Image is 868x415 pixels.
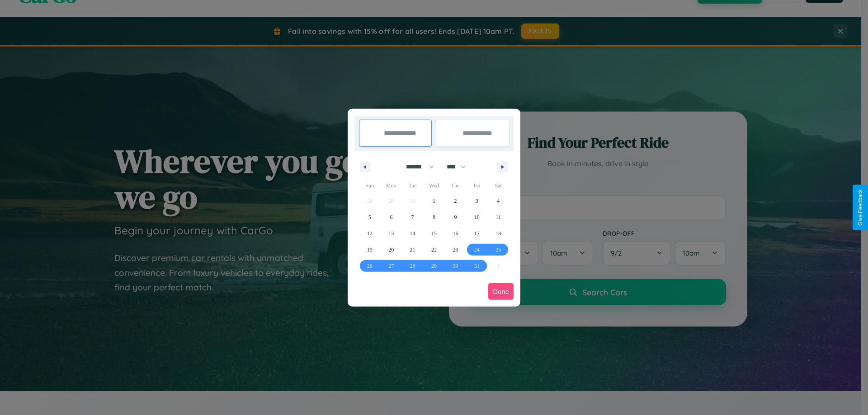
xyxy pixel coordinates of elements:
[410,258,415,274] span: 28
[380,209,401,225] button: 6
[488,225,509,242] button: 18
[495,209,501,225] span: 11
[423,178,444,193] span: Wed
[488,242,509,258] button: 25
[431,242,437,258] span: 22
[388,258,394,274] span: 27
[488,209,509,225] button: 11
[497,193,500,209] span: 4
[488,178,509,193] span: Sat
[423,242,444,258] button: 22
[466,178,487,193] span: Fri
[367,225,373,242] span: 12
[433,209,435,225] span: 8
[445,258,466,274] button: 30
[466,258,487,274] button: 31
[454,209,457,225] span: 9
[453,258,458,274] span: 30
[380,258,401,274] button: 27
[857,189,863,226] div: Give Feedback
[359,225,380,242] button: 12
[433,193,435,209] span: 1
[388,225,394,242] span: 13
[495,225,501,242] span: 18
[476,193,478,209] span: 3
[359,242,380,258] button: 19
[466,242,487,258] button: 24
[474,242,480,258] span: 24
[431,225,437,242] span: 15
[495,242,501,258] span: 25
[466,225,487,242] button: 17
[474,258,480,274] span: 31
[367,242,373,258] span: 19
[423,209,444,225] button: 8
[431,258,437,274] span: 29
[454,193,457,209] span: 2
[402,178,423,193] span: Tue
[466,209,487,225] button: 10
[411,209,414,225] span: 7
[453,242,458,258] span: 23
[380,242,401,258] button: 20
[380,178,401,193] span: Mon
[445,242,466,258] button: 23
[367,258,373,274] span: 26
[359,209,380,225] button: 5
[488,193,509,209] button: 4
[380,225,401,242] button: 13
[453,225,458,242] span: 16
[445,178,466,193] span: Thu
[402,225,423,242] button: 14
[390,209,392,225] span: 6
[445,209,466,225] button: 9
[423,193,444,209] button: 1
[359,258,380,274] button: 26
[410,242,415,258] span: 21
[402,242,423,258] button: 21
[359,178,380,193] span: Sun
[423,258,444,274] button: 29
[402,209,423,225] button: 7
[474,225,480,242] span: 17
[445,225,466,242] button: 16
[466,193,487,209] button: 3
[474,209,480,225] span: 10
[368,209,371,225] span: 5
[445,193,466,209] button: 2
[423,225,444,242] button: 15
[488,283,514,300] button: Done
[402,258,423,274] button: 28
[388,242,394,258] span: 20
[410,225,415,242] span: 14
